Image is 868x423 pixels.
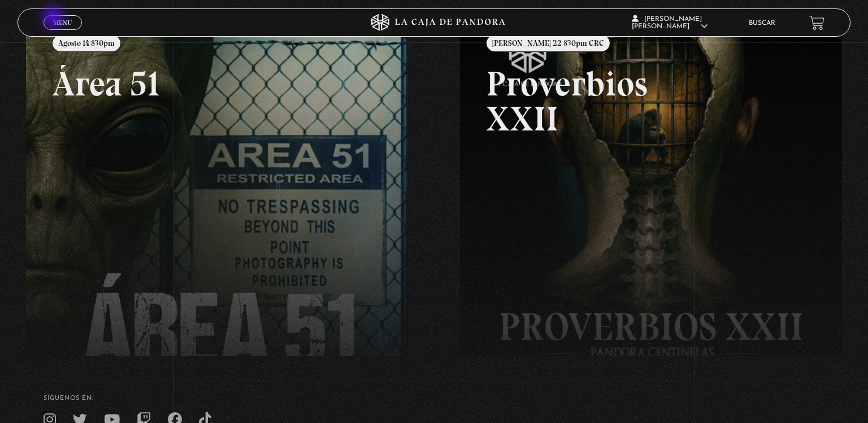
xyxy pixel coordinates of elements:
[809,15,824,30] a: View your shopping cart
[50,29,76,37] span: Cerrar
[749,20,775,27] a: Buscar
[44,395,824,402] h4: SÍguenos en:
[632,16,708,30] span: [PERSON_NAME] [PERSON_NAME]
[53,19,72,26] span: Menu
